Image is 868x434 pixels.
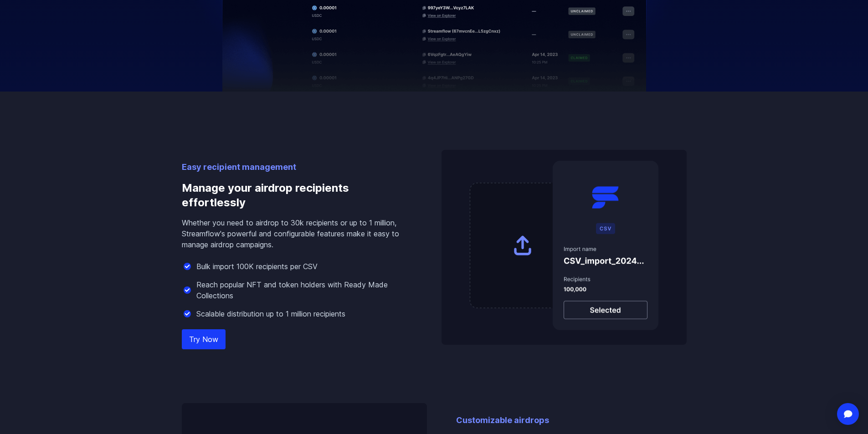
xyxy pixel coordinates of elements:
h3: Manage your airdrop recipients effortlessly [182,174,412,217]
p: Reach popular NFT and token holders with Ready Made Collections [196,279,412,301]
p: Easy recipient management [182,161,412,174]
p: Scalable distribution up to 1 million recipients [196,308,345,319]
div: Open Intercom Messenger [837,403,859,425]
p: Whether you need to airdrop to 30k recipients or up to 1 million, Streamflow's powerful and confi... [182,217,412,250]
a: Try Now [182,329,226,349]
p: Bulk import 100K recipients per CSV [196,261,318,272]
p: Customizable airdrops [456,414,687,427]
img: Manage your airdrop recipients effortlessly [442,150,687,345]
